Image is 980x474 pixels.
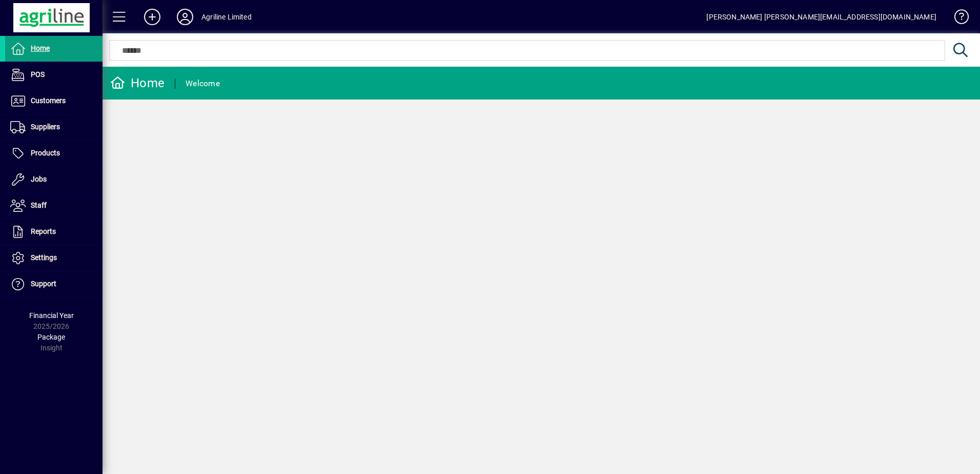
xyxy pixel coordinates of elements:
[31,70,45,78] span: POS
[31,227,56,235] span: Reports
[31,123,60,131] span: Suppliers
[5,193,103,219] a: Staff
[31,96,66,105] span: Customers
[5,114,103,140] a: Suppliers
[37,333,65,341] span: Package
[29,311,74,320] span: Financial Year
[136,8,169,26] button: Add
[5,271,103,297] a: Support
[186,75,220,92] div: Welcome
[947,2,967,35] a: Knowledge Base
[5,167,103,192] a: Jobs
[5,88,103,114] a: Customers
[5,62,103,88] a: POS
[706,9,936,25] div: [PERSON_NAME] [PERSON_NAME][EMAIL_ADDRESS][DOMAIN_NAME]
[5,245,103,271] a: Settings
[5,141,103,166] a: Products
[31,280,56,288] span: Support
[31,201,47,209] span: Staff
[169,8,201,26] button: Profile
[5,219,103,245] a: Reports
[110,75,165,91] div: Home
[31,44,50,52] span: Home
[31,149,60,157] span: Products
[31,175,47,183] span: Jobs
[31,253,57,262] span: Settings
[201,9,252,25] div: Agriline Limited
